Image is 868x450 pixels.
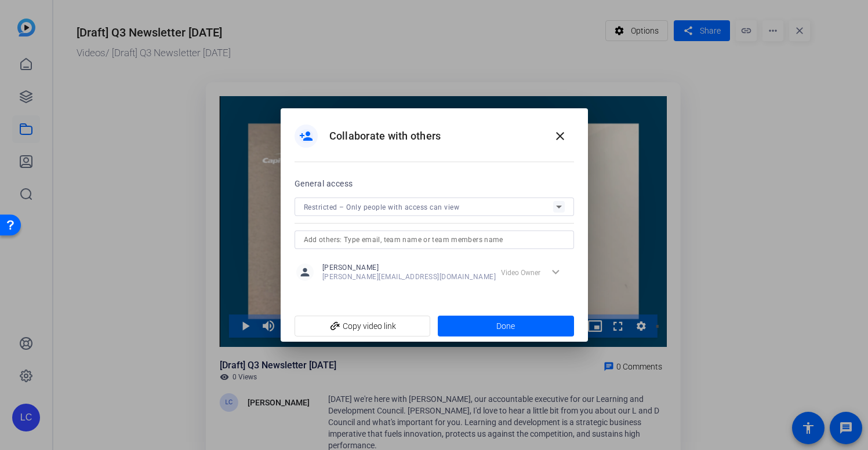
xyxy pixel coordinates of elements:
[322,263,496,272] span: [PERSON_NAME]
[326,317,346,336] mat-icon: add_link
[296,264,314,281] mat-icon: person
[304,203,460,211] span: Restricted – Only people with access can view
[299,129,313,143] mat-icon: person_add
[304,315,422,337] span: Copy video link
[304,233,565,247] input: Add others: Type email, team name or team members name
[438,316,574,336] button: Done
[295,177,353,191] h2: General access
[553,129,567,143] mat-icon: close
[295,316,431,336] button: Copy video link
[329,129,441,143] h1: Collaborate with others
[496,320,515,332] span: Done
[322,272,496,281] span: [PERSON_NAME][EMAIL_ADDRESS][DOMAIN_NAME]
